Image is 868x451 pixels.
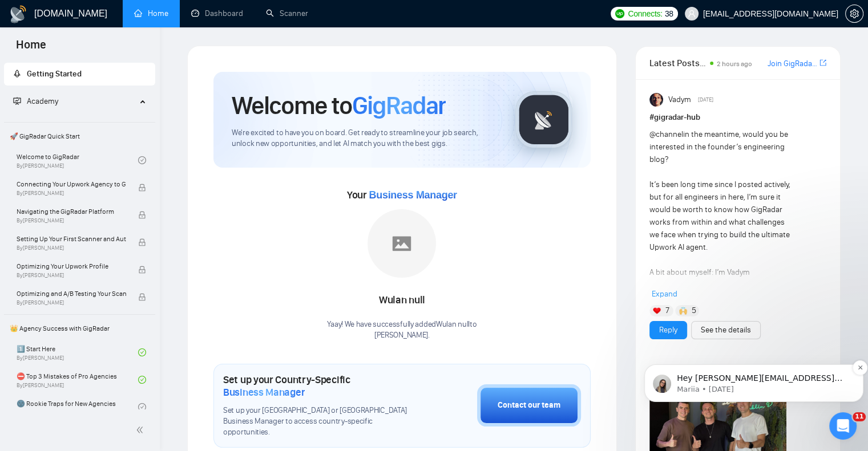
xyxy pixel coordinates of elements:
span: setting [846,9,863,18]
li: Getting Started [4,63,155,86]
span: 👑 Agency Success with GigRadar [5,317,154,340]
img: Vadym [649,93,663,107]
img: upwork-logo.png [615,9,624,18]
span: Optimizing and A/B Testing Your Scanner for Better Results [17,288,126,299]
span: rocket [13,70,21,78]
span: check-circle [138,376,146,384]
img: placeholder.png [368,209,436,278]
button: setting [845,5,863,23]
button: See the details [691,321,761,339]
span: We're excited to have you on board. Get ready to streamline your job search, unlock new opportuni... [232,128,497,149]
span: Your [347,189,457,201]
span: Home [7,36,55,60]
span: Optimizing Your Upwork Profile [17,261,126,272]
button: Contact our team [477,384,581,426]
a: homeHome [134,9,168,18]
span: lock [138,266,146,274]
p: [PERSON_NAME] . [327,330,477,341]
a: searchScanner [266,9,308,18]
span: lock [138,184,146,192]
p: Message from Mariia, sent 1d ago [37,44,209,54]
span: Academy [27,96,58,106]
div: Wulan null [327,291,477,310]
a: dashboardDashboard [191,9,243,18]
a: Join GigRadar Slack Community [768,58,817,70]
a: Reply [659,324,677,336]
img: logo [9,5,27,23]
span: By [PERSON_NAME] [17,245,126,251]
span: By [PERSON_NAME] [17,217,126,224]
span: Business Manager [223,386,305,399]
span: check-circle [138,348,146,356]
span: 11 [853,412,866,421]
span: Navigating the GigRadar Platform [17,206,126,217]
span: fund-projection-screen [13,97,21,105]
span: check-circle [138,156,146,164]
span: By [PERSON_NAME] [17,272,126,279]
span: double-left [136,424,147,436]
span: user [688,10,696,18]
span: 7 [665,305,669,316]
a: 1️⃣ Start HereBy[PERSON_NAME] [17,340,138,365]
h1: Welcome to [232,90,446,121]
span: Set up your [GEOGRAPHIC_DATA] or [GEOGRAPHIC_DATA] Business Manager to access country-specific op... [223,405,420,438]
a: Welcome to GigRadarBy[PERSON_NAME] [17,148,138,173]
iframe: Intercom notifications message [640,340,868,420]
span: Academy [13,96,58,106]
span: Business Manager [369,189,457,201]
span: Vadym [668,94,691,106]
span: lock [138,211,146,219]
span: [DATE] [698,95,713,105]
span: Expand [652,289,677,299]
a: ⛔ Top 3 Mistakes of Pro AgenciesBy[PERSON_NAME] [17,367,138,392]
span: export [819,58,826,67]
h1: # gigradar-hub [649,111,826,124]
span: lock [138,293,146,301]
iframe: Intercom live chat [829,412,857,440]
span: 5 [691,305,696,316]
div: Contact our team [498,399,560,412]
button: Dismiss notification [213,20,228,35]
span: check-circle [138,403,146,411]
img: ❤️ [653,307,661,315]
a: export [819,58,826,68]
span: 2 hours ago [717,60,752,68]
span: Getting Started [27,69,82,79]
span: Setting Up Your First Scanner and Auto-Bidder [17,233,126,245]
span: lock [138,238,146,246]
span: Connecting Your Upwork Agency to GigRadar [17,178,126,190]
span: Connects: [628,7,662,20]
img: gigradar-logo.png [515,91,572,148]
span: By [PERSON_NAME] [17,190,126,197]
span: Hey [PERSON_NAME][EMAIL_ADDRESS][DOMAIN_NAME], Looks like your Upwork agency CMW ran out of conne... [37,33,208,167]
span: 🚀 GigRadar Quick Start [5,125,154,148]
a: setting [845,9,863,18]
span: By [PERSON_NAME] [17,299,126,306]
span: @channel [649,129,683,139]
span: GigRadar [352,90,446,121]
img: 🙌 [679,307,687,315]
span: Latest Posts from the GigRadar Community [649,56,706,70]
span: 38 [665,7,673,20]
a: 🌚 Rookie Traps for New Agencies [17,395,138,420]
button: Reply [649,321,687,339]
div: Yaay! We have successfully added Wulan null to [327,319,477,341]
h1: Set up your Country-Specific [223,373,420,399]
a: See the details [701,324,751,336]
